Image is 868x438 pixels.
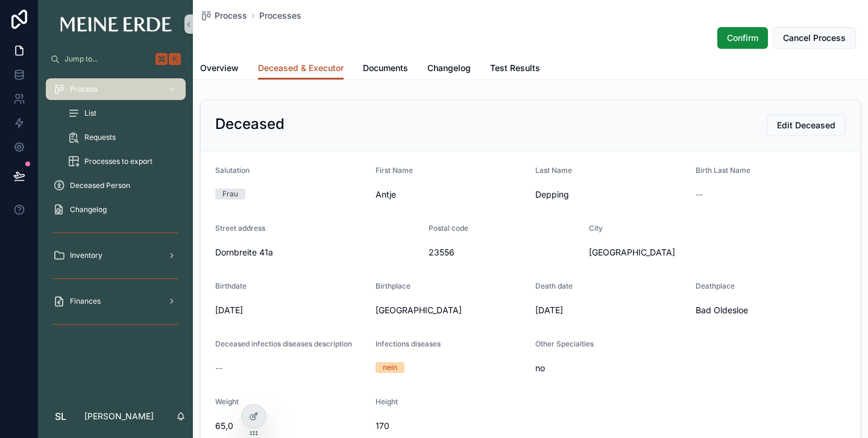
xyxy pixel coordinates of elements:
[727,32,758,44] span: Confirm
[46,199,186,221] a: Changelog
[46,48,186,70] button: Jump to...K
[376,304,526,316] span: [GEOGRAPHIC_DATA]
[215,362,222,374] span: --
[376,281,410,290] span: Birthplace
[376,420,526,432] span: 170
[46,78,186,100] a: Process
[39,70,193,349] div: scrollable content
[215,246,419,258] span: Dornbreite 41a
[363,57,408,81] a: Documents
[376,397,398,406] span: Height
[363,62,408,74] span: Documents
[215,339,352,348] span: Deceased infectios diseases description
[46,290,186,312] a: Finances
[64,54,151,64] span: Jump to...
[777,119,835,131] span: Edit Deceased
[535,362,739,374] span: no
[258,62,344,74] span: Deceased & Executor
[46,245,186,266] a: Inventory
[60,102,186,124] a: List
[215,166,250,175] span: Salutation
[490,62,540,74] span: Test Results
[46,175,186,196] a: Deceased Person
[427,57,471,81] a: Changelog
[490,57,540,81] a: Test Results
[60,127,186,148] a: Requests
[767,114,846,136] button: Edit Deceased
[1,58,13,70] iframe: Spotlight
[70,296,101,306] span: Finances
[55,409,66,424] span: SL
[696,166,750,175] span: Birth Last Name
[535,189,686,201] span: Depping
[70,84,98,94] span: Process
[60,151,186,172] a: Processes to export
[376,166,413,175] span: First Name
[258,57,344,80] a: Deceased & Executor
[589,224,603,233] span: City
[535,339,594,348] span: Other Specialties
[84,410,154,422] p: [PERSON_NAME]
[427,62,471,74] span: Changelog
[383,362,397,373] div: nein
[70,205,107,214] span: Changelog
[783,32,846,44] span: Cancel Process
[70,251,102,260] span: Inventory
[84,157,153,166] span: Processes to export
[84,133,116,142] span: Requests
[200,10,247,22] a: Process
[215,397,239,406] span: Weight
[222,189,238,199] div: Frau
[215,10,247,22] span: Process
[696,281,735,290] span: Deathplace
[773,27,856,49] button: Cancel Process
[215,281,247,290] span: Birthdate
[84,108,96,118] span: List
[589,246,793,258] span: [GEOGRAPHIC_DATA]
[215,224,265,233] span: Street address
[535,166,572,175] span: Last Name
[696,304,846,316] span: Bad Oldesloe
[376,339,441,348] span: Infections diseases
[717,27,768,49] button: Confirm
[429,224,468,233] span: Postal code
[215,304,366,316] span: [DATE]
[259,10,301,22] a: Processes
[200,62,239,74] span: Overview
[200,57,239,81] a: Overview
[60,17,172,32] img: App logo
[535,281,573,290] span: Death date
[215,420,366,432] span: 65,0
[376,189,526,201] span: Antje
[170,54,180,64] span: K
[535,304,686,316] span: [DATE]
[696,189,703,201] span: --
[70,181,130,190] span: Deceased Person
[429,246,579,258] span: 23556
[215,114,285,134] h2: Deceased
